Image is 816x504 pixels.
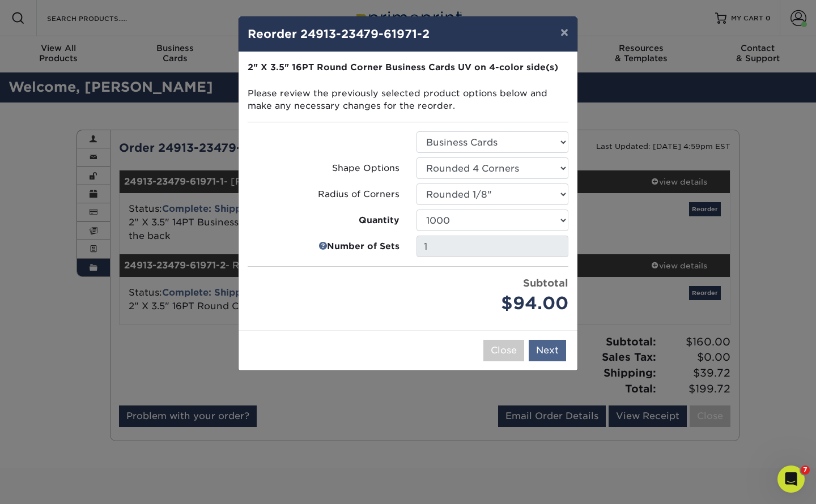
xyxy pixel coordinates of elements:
[523,277,568,289] strong: Subtotal
[248,188,399,201] label: Radius of Corners
[248,61,568,113] p: Please review the previously selected product options below and make any necessary changes for th...
[801,465,810,475] span: 7
[248,62,558,72] strong: 2" X 3.5" 16PT Round Corner Business Cards UV on 4-color side(s)
[248,25,568,42] h4: Reorder 24913-23479-61971-2
[248,162,399,175] label: Shape Options
[529,340,566,361] button: Next
[416,291,568,317] div: $94.00
[327,240,399,253] strong: Number of Sets
[777,465,805,493] iframe: Intercom live chat
[551,16,577,48] button: ×
[483,340,524,361] button: Close
[359,214,399,227] strong: Quantity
